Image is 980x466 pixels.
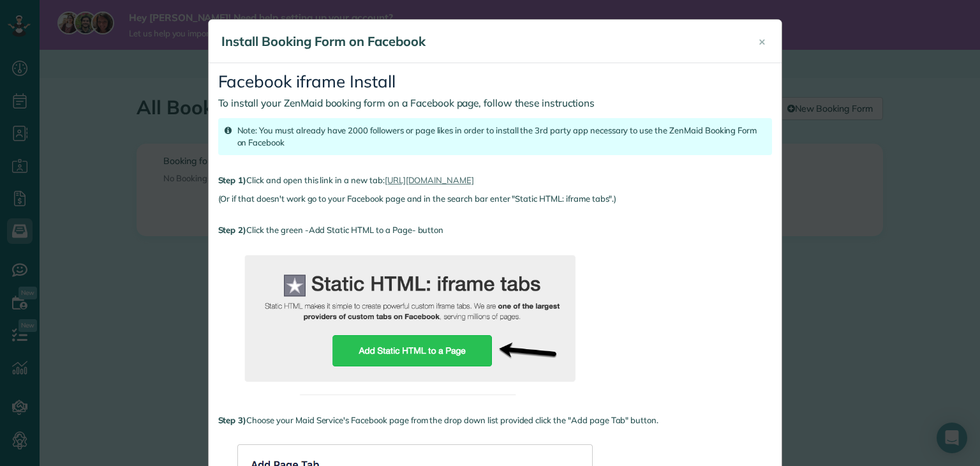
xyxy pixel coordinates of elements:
h3: Facebook iframe Install [218,73,772,91]
strong: Step 2) [218,225,247,235]
p: Click the green -Add Static HTML to a Page- button [218,224,772,236]
h4: Install Booking Form on Facebook [221,33,738,50]
strong: Step 3) [218,415,247,425]
img: facebook-install-image1-9afba69d380e6110a82b7e7f58c8930e5c645f2f215a460ae2567bf9760c7ed8.png [218,243,601,395]
a: [URL][DOMAIN_NAME] [385,175,474,185]
div: Note: You must already have 2000 followers or page likes in order to install the 3rd party app ne... [218,118,772,155]
div: (Or if that doesn't work go to your Facebook page and in the search bar enter "Static HTML: ifram... [218,193,772,205]
p: Click and open this link in a new tab: [218,174,772,186]
button: Close [749,26,775,57]
p: Choose your Maid Service's Facebook page from the drop down list provided click the "Add page Tab... [218,414,772,426]
strong: Step 1) [218,175,247,185]
h4: To install your ZenMaid booking form on a Facebook page, follow these instructions [218,98,772,109]
span: × [759,34,766,49]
